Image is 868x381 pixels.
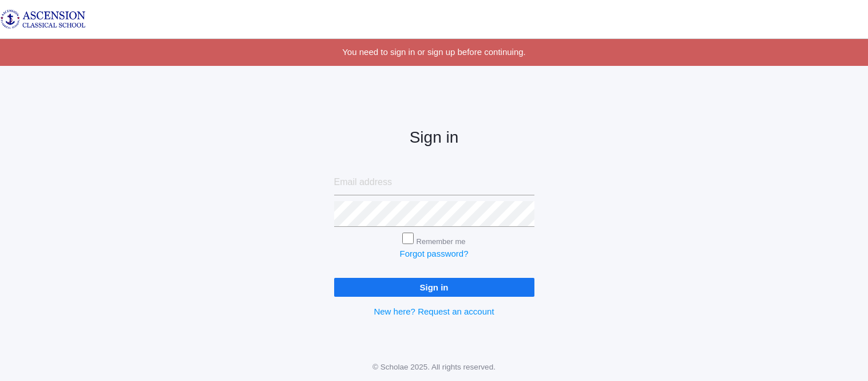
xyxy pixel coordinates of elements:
a: New here? Request an account [374,307,494,316]
a: Forgot password? [399,249,468,258]
h2: Sign in [334,129,534,147]
input: Email address [334,170,534,195]
input: Sign in [334,278,534,297]
label: Remember me [417,237,466,246]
